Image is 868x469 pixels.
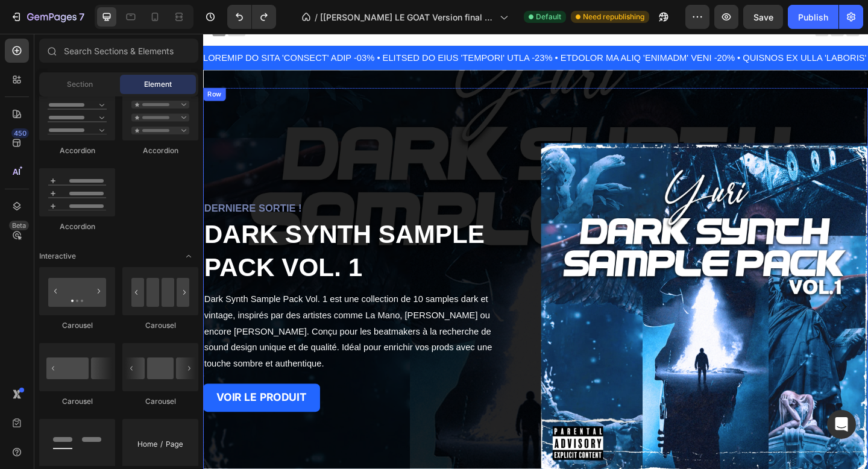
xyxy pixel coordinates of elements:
div: Publish [798,11,828,24]
div: Beta [9,221,29,230]
div: Accordion [39,145,115,156]
span: Need republishing [583,11,644,22]
div: Accordion [122,145,198,156]
iframe: Design area [203,34,868,469]
div: Accordion [39,221,115,232]
span: Default [536,11,561,22]
div: Carousel [39,396,115,407]
span: / [315,11,318,24]
div: Carousel [122,320,198,331]
span: [[PERSON_NAME] LE GOAT Version final GP] Main Homepage Template [320,11,495,24]
span: Save [753,12,773,22]
button: Publish [788,5,838,29]
span: Toggle open [179,247,198,266]
span: Element [144,79,172,90]
span: Dark Synth Sample Pack Vol. 1 est une collection de 10 samples dark et vintage, inspirés par des ... [1,284,314,364]
input: Search Sections & Elements [39,39,198,63]
div: Carousel [39,320,115,331]
span: Section [67,79,93,90]
button: Carousel Next Arrow [680,280,714,314]
p: 7 [79,10,84,24]
div: Open Intercom Messenger [827,410,856,439]
strong: DARK SYNTH SAMPLE PACK VOL. 1 [1,203,306,270]
div: Carousel [122,396,198,407]
div: 450 [11,128,29,138]
button: 7 [5,5,90,29]
div: Row [2,61,22,72]
button: Save [743,5,783,29]
button: Carousel Back Arrow [10,280,43,314]
span: Interactive [39,251,76,262]
div: Undo/Redo [227,5,276,29]
strong: VOIR LE PRODUIT [14,389,113,403]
